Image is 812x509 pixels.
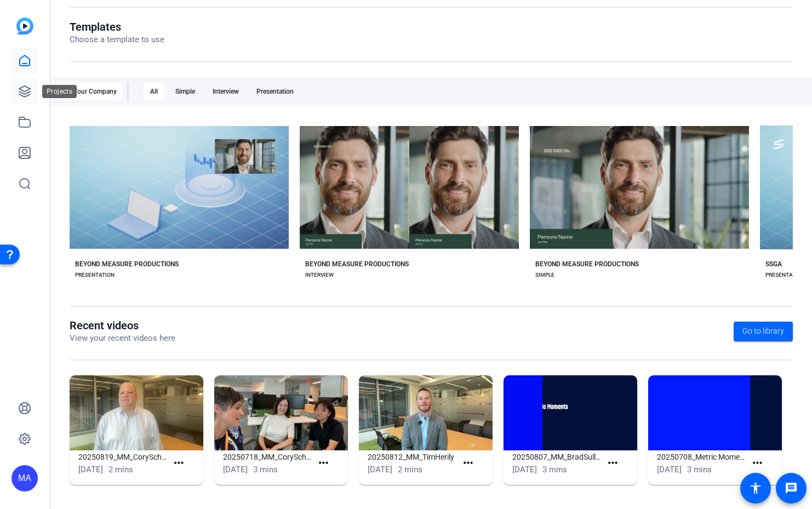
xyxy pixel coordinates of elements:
mat-icon: more_horiz [172,456,186,470]
img: 20250812_MM_TimHerily [359,375,493,450]
mat-icon: more_horiz [751,456,764,470]
a: Go to library [734,322,793,341]
mat-icon: message [785,482,798,495]
div: All [144,83,164,100]
p: Choose a template to use [70,33,164,46]
h1: 20250819_MM_CorySchad_Revise [78,450,168,464]
span: 3 mins [687,465,712,474]
div: Interview [206,83,245,100]
mat-icon: more_horiz [461,456,475,470]
div: SSGA [765,260,782,268]
div: SIMPLE [535,271,554,279]
p: View your recent videos here [70,332,175,345]
h1: 20250807_MM_BradSullivan Burned in Captions [512,450,602,464]
span: [DATE] [368,465,392,474]
img: 20250708_Metric Moment_BradSullivan_v1_ja [648,375,782,450]
img: 20250807_MM_BradSullivan Burned in Captions [504,375,637,450]
img: 20250819_MM_CorySchad_Revise [70,375,203,450]
div: Your Company [67,83,123,100]
span: [DATE] [512,465,537,474]
div: Simple [169,83,202,100]
mat-icon: more_horiz [317,456,330,470]
h1: 20250718_MM_CorySchad [223,450,312,464]
div: Presentation [250,83,300,100]
img: 20250718_MM_CorySchad [214,375,348,450]
span: 2 mins [108,465,133,474]
h1: 20250708_Metric Moment_BradSullivan_v1_ja [657,450,746,464]
div: BEYOND MEASURE PRODUCTIONS [305,260,409,268]
span: [DATE] [78,465,103,474]
h1: 20250812_MM_TimHerily [368,450,457,464]
div: INTERVIEW [305,271,334,279]
h1: Templates [70,20,164,33]
div: PRESENTATION [75,271,115,279]
img: blue-gradient.svg [16,18,33,35]
span: 2 mins [398,465,422,474]
span: 3 mins [542,465,567,474]
div: MA [12,465,38,491]
mat-icon: accessibility [749,482,762,495]
h1: Recent videos [70,319,175,332]
span: Go to library [742,325,784,337]
div: BEYOND MEASURE PRODUCTIONS [535,260,639,268]
div: BEYOND MEASURE PRODUCTIONS [75,260,179,268]
span: [DATE] [657,465,682,474]
mat-icon: more_horiz [606,456,620,470]
div: PRESENTATION [765,271,805,279]
div: Projects [42,85,77,98]
span: 3 mins [253,465,278,474]
span: [DATE] [223,465,248,474]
